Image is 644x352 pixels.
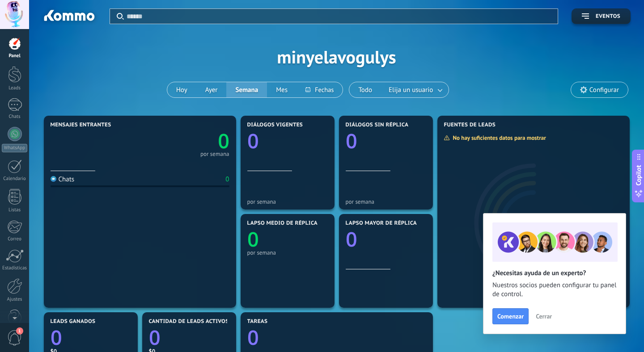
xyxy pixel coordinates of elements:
button: Fechas [297,82,343,97]
button: Eventos [572,8,631,24]
span: Cantidad de leads activos [149,318,229,325]
text: 0 [346,226,357,253]
div: Calendario [2,176,28,182]
div: Estadísticas [2,265,28,271]
text: 0 [346,127,357,155]
div: WhatsApp [2,144,27,152]
span: Lapso medio de réplica [247,220,318,226]
div: No hay suficientes datos para mostrar [444,134,552,142]
div: Panel [2,53,28,59]
button: Elija un usuario [381,82,449,97]
span: Leads ganados [51,318,96,325]
span: Nuestros socios pueden configurar tu panel de control. [492,281,617,299]
span: Diálogos vigentes [247,122,303,128]
button: Semana [226,82,267,97]
text: 0 [247,226,259,253]
button: Hoy [167,82,196,97]
span: 1 [16,327,23,335]
button: Ayer [196,82,227,97]
text: 0 [247,324,259,351]
button: Mes [267,82,297,97]
button: Comenzar [492,308,529,324]
a: 0 [149,324,229,351]
div: Leads [2,85,28,91]
span: Fuentes de leads [444,122,496,128]
span: Diálogos sin réplica [346,122,409,128]
a: 0 [51,324,131,351]
span: Comenzar [497,313,524,319]
div: por semana [247,198,328,205]
button: Todo [349,82,381,97]
text: 0 [247,127,259,155]
span: Lapso mayor de réplica [346,220,417,226]
text: 0 [149,324,161,351]
span: Cerrar [536,313,552,319]
span: Configurar [589,86,619,94]
text: 0 [218,127,229,155]
h2: ¿Necesitas ayuda de un experto? [492,269,617,277]
text: 0 [51,324,62,351]
span: Copilot [634,165,643,186]
span: Elija un usuario [387,84,435,96]
div: por semana [200,152,229,156]
div: por semana [346,198,426,205]
span: Mensajes entrantes [51,122,111,128]
div: Ajustes [2,297,28,302]
div: Chats [2,114,28,120]
button: Cerrar [532,310,556,323]
div: Listas [2,207,28,213]
div: por semana [247,249,328,256]
span: Tareas [247,318,268,325]
div: Correo [2,236,28,242]
div: Chats [51,175,75,184]
a: 0 [140,127,229,155]
a: 0 [247,324,426,351]
span: Eventos [596,13,620,20]
div: 0 [225,175,229,184]
img: Chats [51,176,56,182]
